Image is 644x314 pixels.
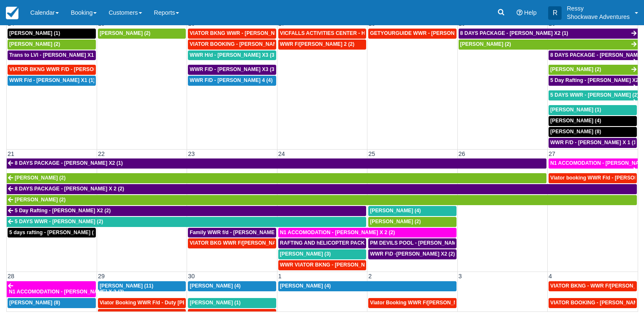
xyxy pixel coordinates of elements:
span: WWR H/d - [PERSON_NAME] X3 (3) [190,52,276,58]
span: 22 [97,150,106,157]
a: [PERSON_NAME] (2) [7,195,637,205]
span: [PERSON_NAME] (4) [550,118,601,124]
a: VIATOR BKG WWR F/[PERSON_NAME] [PERSON_NAME] 2 (2) [188,238,276,248]
span: 4 [548,273,553,280]
a: 8 DAYS PACKAGE - [PERSON_NAME] X2 (1) [459,29,638,39]
span: 26 [458,150,466,157]
a: VIATOR BKNG - WWR F/[PERSON_NAME] 3 (3) [549,281,637,291]
span: 30 [187,273,195,280]
a: WWR H/d - [PERSON_NAME] X3 (3) [188,50,276,61]
span: N1 ACCOMODATION - [PERSON_NAME] X 2 (2) [9,289,124,295]
a: [PERSON_NAME] (3) [278,249,366,259]
span: [PERSON_NAME] (3) [280,251,331,257]
span: [PERSON_NAME] (2) [15,197,66,203]
p: Shockwave Adventures [567,13,630,21]
a: 5 Day Rafting - [PERSON_NAME] X2 (2) [549,76,638,86]
span: [PERSON_NAME] (2) [100,30,150,36]
i: Help [517,10,523,16]
a: Trans to LVI - [PERSON_NAME] X1 (1) [8,50,96,61]
a: 8 DAYS PACKAGE - [PERSON_NAME] X 2 (2) [7,184,637,194]
span: [PERSON_NAME] (1) [550,107,601,113]
a: GETYOURGUIDE WWR - [PERSON_NAME] X 9 (9) [368,29,456,39]
span: 24 [277,150,286,157]
a: 8 DAYS PACKAGE - [PERSON_NAME] X2 (1) [7,158,546,169]
a: VIATOR BOOKING - [PERSON_NAME] 2 (2) [549,298,637,308]
a: WWR F/D - [PERSON_NAME] 4 (4) [188,76,276,86]
span: 28 [7,273,15,280]
span: RAFTING AND hELICOPTER PACKAGE - [PERSON_NAME] X1 (1) [280,240,439,246]
span: 2 [367,273,372,280]
span: WWR F\D -[PERSON_NAME] X2 (2) [370,251,455,257]
a: [PERSON_NAME] (8) [549,127,637,137]
a: [PERSON_NAME] (1) [549,105,637,115]
a: [PERSON_NAME] (2) [459,40,638,50]
a: Family WWR f/d - [PERSON_NAME] X 4 (4) [188,228,276,238]
span: VIATOR BKG WWR F/[PERSON_NAME] [PERSON_NAME] 2 (2) [190,240,342,246]
a: WWR VIATOR BKNG - [PERSON_NAME] 2 (2) [278,260,366,270]
a: RAFTING AND hELICOPTER PACKAGE - [PERSON_NAME] X1 (1) [278,238,366,248]
p: Ressy [567,4,630,13]
span: 1 [277,273,282,280]
span: [PERSON_NAME] (1) [190,300,240,306]
span: WWR F/[PERSON_NAME] 2 (2) [280,41,354,47]
a: [PERSON_NAME] (11) [98,281,186,291]
a: WWR F/d - [PERSON_NAME] X1 (1) [8,76,96,86]
a: WWR F/D - [PERSON_NAME] X 1 (1) [549,138,637,148]
a: [PERSON_NAME] (2) [549,65,638,75]
span: [PERSON_NAME] (2) [9,41,60,47]
a: [PERSON_NAME] (2) [8,40,96,50]
span: VIATOR BKNG WWR F/D - [PERSON_NAME] X 1 (1) [9,66,134,72]
span: 5 DAYS WWR - [PERSON_NAME] (2) [550,92,639,98]
img: checkfront-main-nav-mini-logo.png [6,7,18,19]
span: [PERSON_NAME] (11) [100,283,153,289]
span: VIATOR BKNG WWR - [PERSON_NAME] 2 (2) [190,30,300,36]
span: VIATOR BOOKING - [PERSON_NAME] X 4 (4) [190,41,299,47]
a: N1 ACCOMODATION - [PERSON_NAME] X 2 (2) [549,158,638,169]
span: 8 DAYS PACKAGE - [PERSON_NAME] X2 (1) [460,30,568,36]
div: R [548,6,562,20]
span: 8 DAYS PACKAGE - [PERSON_NAME] X 2 (2) [15,186,124,192]
a: [PERSON_NAME] (1) [188,298,276,308]
a: [PERSON_NAME] (2) [98,29,186,39]
span: [PERSON_NAME] (8) [550,129,601,135]
a: WWR F/D - [PERSON_NAME] X3 (3) [188,65,276,75]
a: [PERSON_NAME] (4) [549,116,637,126]
a: 5 Day Rafting - [PERSON_NAME] X2 (2) [7,206,366,216]
span: 8 DAYS PACKAGE - [PERSON_NAME] X2 (1) [15,160,123,166]
span: [PERSON_NAME] (4) [280,283,331,289]
span: Trans to LVI - [PERSON_NAME] X1 (1) [9,52,101,58]
a: 8 DAYS PACKAGE - [PERSON_NAME] X 2 (2) [549,50,638,61]
span: 3 [458,273,463,280]
span: N1 ACCOMODATION - [PERSON_NAME] X 2 (2) [280,230,395,235]
span: 23 [187,150,195,157]
a: 5 DAYS WWR - [PERSON_NAME] (2) [7,217,366,227]
span: Viator Booking WWR F/[PERSON_NAME] X 2 (2) [370,300,487,306]
a: Viator Booking WWR F/[PERSON_NAME] X 2 (2) [368,298,456,308]
span: Viator Booking WWR F/d - Duty [PERSON_NAME] 2 (2) [100,300,233,306]
span: 25 [367,150,376,157]
span: 5 Day Rafting - [PERSON_NAME] X2 (2) [15,208,111,214]
span: [PERSON_NAME] (4) [370,208,421,214]
a: VIATOR BKNG WWR - [PERSON_NAME] 2 (2) [188,29,276,39]
span: 5 DAYS WWR - [PERSON_NAME] (2) [15,219,103,224]
a: [PERSON_NAME] (2) [368,217,456,227]
span: WWR F/D - [PERSON_NAME] X3 (3) [190,66,276,72]
span: [PERSON_NAME] (2) [550,66,601,72]
span: WWR F/d - [PERSON_NAME] X1 (1) [9,77,95,83]
span: Help [524,9,537,16]
a: Viator booking WWR F/d - [PERSON_NAME] 3 (3) [549,173,637,183]
span: [PERSON_NAME] (2) [370,219,421,224]
span: [PERSON_NAME] (4) [190,283,240,289]
a: PM DEVILS POOL - [PERSON_NAME] X 2 (2) [368,238,456,248]
span: 29 [97,273,106,280]
a: VIATOR BKNG WWR F/D - [PERSON_NAME] X 1 (1) [8,65,96,75]
a: [PERSON_NAME] (1) [8,29,96,39]
a: WWR F/[PERSON_NAME] 2 (2) [278,40,366,50]
span: WWR F/D - [PERSON_NAME] X 1 (1) [550,140,638,145]
span: 21 [7,150,15,157]
a: [PERSON_NAME] (4) [188,281,276,291]
span: 27 [548,150,556,157]
span: WWR F/D - [PERSON_NAME] 4 (4) [190,77,272,83]
span: [PERSON_NAME] (1) [9,30,60,36]
a: [PERSON_NAME] (2) [7,173,546,183]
